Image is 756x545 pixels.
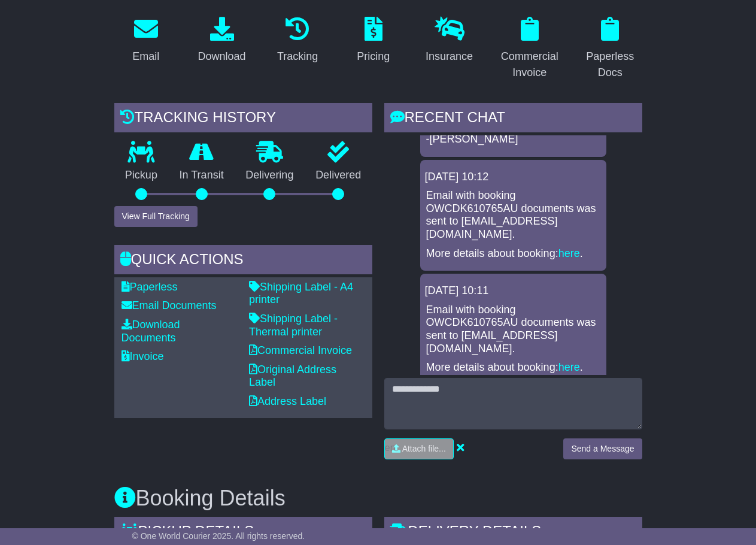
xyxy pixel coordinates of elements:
a: Original Address Label [249,364,336,389]
a: Shipping Label - Thermal printer [249,313,338,338]
a: Commercial Invoice [249,344,352,356]
a: Pricing [349,13,397,69]
button: View Full Tracking [114,206,198,227]
p: More details about booking: . [426,361,600,374]
a: here [558,361,580,373]
a: Tracking [269,13,326,69]
a: Download [190,13,253,69]
a: Shipping Label - A4 printer [249,281,353,306]
div: Quick Actions [114,245,372,277]
div: Tracking [277,49,318,65]
p: Pickup [114,169,169,182]
p: In Transit [168,169,235,182]
p: Delivering [235,169,305,182]
button: Send a Message [563,438,642,459]
div: Insurance [426,49,473,65]
h3: Booking Details [114,486,642,510]
div: Pricing [357,49,390,65]
a: Paperless [122,281,178,293]
p: More details about booking: . [426,247,600,261]
div: Download [198,49,245,65]
a: here [558,247,580,259]
a: Insurance [418,13,481,69]
div: [DATE] 10:12 [425,171,602,184]
div: Commercial Invoice [501,49,558,81]
a: Email [125,13,167,69]
a: Paperless Docs [578,13,642,85]
div: [DATE] 10:11 [425,284,602,298]
p: Email with booking OWCDK610765AU documents was sent to [EMAIL_ADDRESS][DOMAIN_NAME]. [426,304,600,355]
a: Invoice [122,350,164,362]
span: © One World Courier 2025. All rights reserved. [132,531,305,541]
a: Commercial Invoice [493,13,566,85]
div: Paperless Docs [586,49,634,81]
div: RECENT CHAT [384,103,642,135]
p: Delivered [305,169,372,182]
p: Email with booking OWCDK610765AU documents was sent to [EMAIL_ADDRESS][DOMAIN_NAME]. [426,189,600,241]
a: Download Documents [122,319,180,344]
a: Email Documents [122,299,217,311]
a: Address Label [249,395,326,407]
div: Email [132,49,159,65]
p: -[PERSON_NAME] [426,133,600,146]
div: Tracking history [114,103,372,135]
